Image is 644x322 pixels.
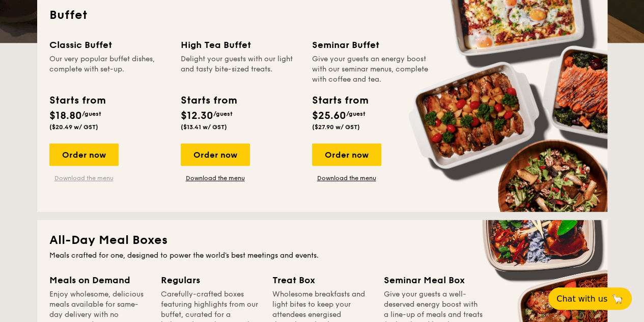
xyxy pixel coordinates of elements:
div: Give your guests an energy boost with our seminar menus, complete with coffee and tea. [312,54,431,85]
span: $18.80 [49,110,82,122]
span: 🦙 [611,293,624,305]
div: Regulars [161,273,260,287]
span: ($27.90 w/ GST) [312,123,360,131]
span: $25.60 [312,110,346,122]
div: Seminar Meal Box [384,273,483,287]
div: Order now [49,143,119,166]
div: Classic Buffet [49,38,169,52]
span: /guest [82,110,101,117]
a: Download the menu [49,174,119,182]
div: Order now [181,143,250,166]
a: Download the menu [312,174,381,182]
span: Chat with us [556,294,607,304]
span: $12.30 [181,110,213,122]
span: /guest [213,110,233,117]
div: Order now [312,143,381,166]
button: Chat with us🦙 [548,287,632,310]
h2: Buffet [49,7,595,23]
div: High Tea Buffet [181,38,300,52]
div: Meals on Demand [49,273,149,287]
div: Our very popular buffet dishes, complete with set-up. [49,54,169,85]
div: Meals crafted for one, designed to power the world's best meetings and events. [49,251,595,261]
div: Seminar Buffet [312,38,431,52]
span: ($20.49 w/ GST) [49,123,98,131]
div: Starts from [181,93,236,108]
a: Download the menu [181,174,250,182]
div: Starts from [312,93,368,108]
span: /guest [346,110,366,117]
div: Delight your guests with our light and tasty bite-sized treats. [181,54,300,85]
div: Starts from [49,93,105,108]
div: Treat Box [272,273,372,287]
h2: All-Day Meal Boxes [49,232,595,249]
span: ($13.41 w/ GST) [181,123,227,131]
